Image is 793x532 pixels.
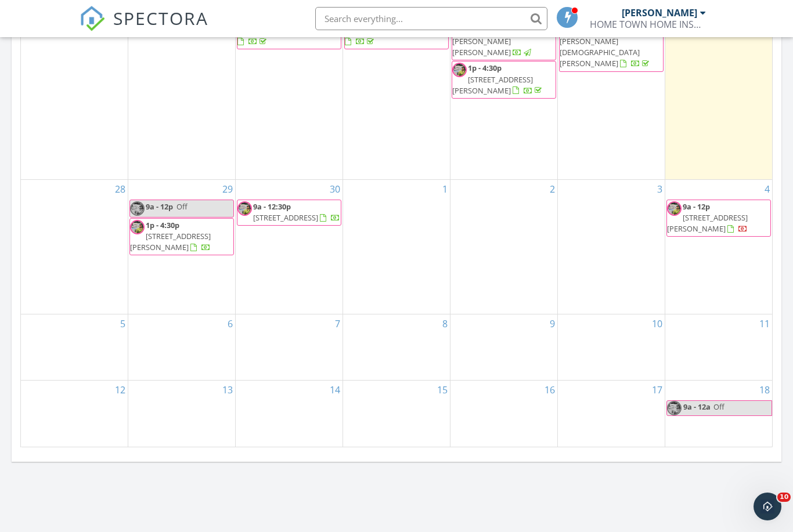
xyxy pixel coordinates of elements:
a: 9a - 12p [STREET_ADDRESS][PERSON_NAME][DEMOGRAPHIC_DATA][PERSON_NAME] [559,12,664,72]
td: Go to September 28, 2025 [21,179,128,314]
td: Go to October 6, 2025 [128,314,236,381]
td: Go to October 3, 2025 [557,179,665,314]
a: 9a - 12:30p [STREET_ADDRESS] [237,14,318,46]
a: 9a - 12:30p [STREET_ADDRESS] [345,14,426,46]
span: 9a - 12p [146,201,173,212]
a: 1p - 4:30p [STREET_ADDRESS][PERSON_NAME] [452,61,556,99]
img: img_7896.jpeg [237,201,252,216]
td: Go to September 30, 2025 [236,179,343,314]
a: Go to October 16, 2025 [542,381,557,399]
span: 9a - 12a [683,401,711,415]
td: Go to October 18, 2025 [665,381,772,447]
td: Go to October 9, 2025 [450,314,557,381]
img: img_7896.jpeg [667,401,682,415]
span: [STREET_ADDRESS][PERSON_NAME][DEMOGRAPHIC_DATA][PERSON_NAME] [560,25,640,69]
a: Go to October 2, 2025 [547,180,557,198]
img: img_7896.jpeg [130,201,145,216]
td: Go to October 7, 2025 [236,314,343,381]
img: img_7896.jpeg [130,220,145,234]
a: 1p - 4:30p [STREET_ADDRESS][PERSON_NAME] [130,220,211,252]
a: Go to October 8, 2025 [440,314,450,333]
span: Off [176,201,188,212]
span: [STREET_ADDRESS][PERSON_NAME] [452,74,533,96]
td: Go to October 8, 2025 [343,314,450,381]
span: [STREET_ADDRESS] [253,212,318,223]
td: Go to October 12, 2025 [21,381,128,447]
a: 1p - 4:30p [STREET_ADDRESS][PERSON_NAME] [129,218,234,256]
span: 10 [777,493,791,502]
iframe: Intercom live chat [754,493,781,520]
a: 9a - 12p [STREET_ADDRESS][PERSON_NAME][DEMOGRAPHIC_DATA][PERSON_NAME] [560,14,651,69]
td: Go to October 13, 2025 [128,381,236,447]
a: Go to October 17, 2025 [650,381,665,399]
a: SPECTORA [80,16,208,40]
span: 1p - 4:30p [468,63,502,73]
span: 9a - 12p [683,201,710,212]
div: HOME TOWN HOME INSPECTIONS, LLC [590,19,706,30]
td: Go to October 15, 2025 [343,381,450,447]
span: [STREET_ADDRESS][PERSON_NAME][PERSON_NAME] [452,25,533,57]
span: 9a - 12:30p [253,201,291,212]
span: SPECTORA [113,6,208,30]
td: Go to October 5, 2025 [21,314,128,381]
a: 9a - 12p [STREET_ADDRESS][PERSON_NAME] [666,200,771,237]
a: Go to October 3, 2025 [655,180,665,198]
input: Search everything... [315,7,547,30]
a: Go to September 28, 2025 [113,180,128,198]
td: Go to October 10, 2025 [557,314,665,381]
a: Go to September 30, 2025 [327,180,343,198]
a: Go to October 13, 2025 [220,381,235,399]
td: Go to October 17, 2025 [557,381,665,447]
a: 1p - 4:30p [STREET_ADDRESS][PERSON_NAME] [452,63,544,95]
td: Go to October 14, 2025 [236,381,343,447]
td: Go to October 2, 2025 [450,179,557,314]
td: Go to September 29, 2025 [128,179,236,314]
a: 9a - 12:30p [STREET_ADDRESS] [253,201,340,223]
a: Go to October 9, 2025 [547,314,557,333]
td: Go to October 11, 2025 [665,314,772,381]
a: Go to October 18, 2025 [757,381,772,399]
td: Go to October 16, 2025 [450,381,557,447]
span: 1p - 4:30p [146,220,179,230]
img: img_7896.jpeg [667,201,682,216]
img: The Best Home Inspection Software - Spectora [80,6,105,31]
div: [PERSON_NAME] [622,7,697,19]
span: Off [713,401,724,412]
a: Go to October 12, 2025 [113,381,128,399]
a: Go to October 10, 2025 [650,314,665,333]
span: [STREET_ADDRESS][PERSON_NAME] [667,212,748,234]
img: img_7896.jpeg [452,63,467,77]
a: 9a - 12:30p [STREET_ADDRESS] [237,200,341,226]
a: Go to October 11, 2025 [757,314,772,333]
a: 9a - 12p [STREET_ADDRESS][PERSON_NAME] [667,201,748,234]
a: Go to October 15, 2025 [435,381,450,399]
a: Go to October 7, 2025 [333,314,343,333]
a: Go to October 1, 2025 [440,180,450,198]
td: Go to October 1, 2025 [343,179,450,314]
a: Go to October 14, 2025 [327,381,343,399]
a: Go to September 29, 2025 [220,180,235,198]
a: Go to October 6, 2025 [225,314,235,333]
span: [STREET_ADDRESS][PERSON_NAME] [130,231,211,252]
td: Go to October 4, 2025 [665,179,772,314]
a: Go to October 5, 2025 [118,314,128,333]
a: Go to October 4, 2025 [762,180,772,198]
